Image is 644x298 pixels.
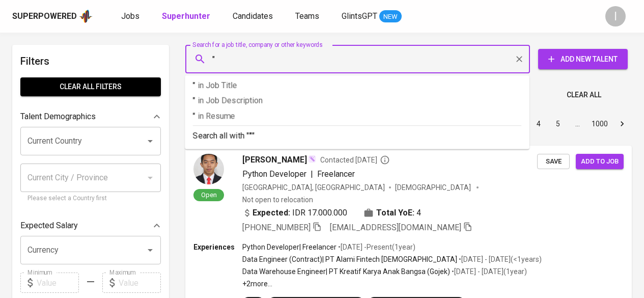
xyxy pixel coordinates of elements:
span: Add to job [581,156,619,168]
span: in Job Description [198,96,263,105]
img: app logo [79,9,93,24]
button: Save [537,154,570,170]
input: Value [37,273,79,293]
button: Add to job [576,154,624,170]
nav: pagination navigation [452,116,632,132]
p: " [193,110,521,122]
div: [GEOGRAPHIC_DATA], [GEOGRAPHIC_DATA] [242,182,385,193]
span: [PHONE_NUMBER] [242,223,311,232]
span: Freelancer [317,169,355,179]
span: [EMAIL_ADDRESS][DOMAIN_NAME] [330,223,461,232]
span: 4 [416,207,421,219]
span: Open [197,191,221,199]
p: " [193,95,521,107]
div: I [605,6,626,26]
img: 77274a72eb6b91df986c1ddc1489ec2d.jpg [193,154,224,184]
span: NEW [379,12,402,22]
b: Expected: [253,207,290,219]
p: • [DATE] - [DATE] ( 1 year ) [450,266,527,277]
button: Clear All [563,86,605,104]
p: Python Developer | Freelancer [242,242,337,252]
span: Add New Talent [546,53,620,66]
input: Value [119,273,161,293]
svg: By Batam recruiter [380,155,390,165]
span: Python Developer [242,169,306,179]
button: Clear [512,52,526,66]
p: " [193,79,521,92]
div: Talent Demographics [20,106,161,127]
span: Save [542,156,565,168]
a: Jobs [121,10,142,23]
p: • [DATE] - [DATE] ( <1 years ) [457,254,542,264]
h6: Filters [20,53,161,69]
button: Open [143,243,157,257]
button: Open [143,134,157,148]
b: " [249,131,252,141]
a: Superhunter [162,10,212,23]
span: in Job Title [198,80,237,90]
span: [PERSON_NAME] [242,154,307,166]
button: Add New Talent [538,49,628,69]
span: Clear All [567,89,601,101]
span: in Resume [198,111,235,121]
div: Superpowered [12,11,77,22]
b: Superhunter [162,11,210,21]
p: Data Warehouse Engineer | PT Kreatif Karya Anak Bangsa (Gojek) [242,266,450,277]
span: [DEMOGRAPHIC_DATA] [395,182,472,193]
button: Go to page 4 [530,116,547,132]
p: Search all with " " [193,130,521,142]
div: Expected Salary [20,215,161,236]
button: Go to page 5 [550,116,566,132]
button: Clear All filters [20,77,161,96]
a: Teams [295,10,321,23]
span: Candidates [233,11,273,21]
a: GlintsGPT NEW [342,10,402,23]
p: Expected Salary [20,220,78,232]
p: Talent Demographics [20,111,96,123]
p: Data Engineer (Contract) | PT Alami Fintech [DEMOGRAPHIC_DATA] [242,254,457,264]
span: Contacted [DATE] [320,155,390,165]
span: Teams [295,11,319,21]
p: +2 more ... [242,279,542,289]
div: … [569,119,585,129]
a: Candidates [233,10,275,23]
a: Superpoweredapp logo [12,9,93,24]
p: Experiences [193,242,242,252]
p: • [DATE] - Present ( 1 year ) [337,242,415,252]
span: Jobs [121,11,139,21]
button: Go to next page [614,116,630,132]
p: Not open to relocation [242,195,313,205]
button: Go to page 1000 [589,116,611,132]
span: GlintsGPT [342,11,377,21]
span: | [311,168,313,180]
img: magic_wand.svg [308,155,316,163]
div: IDR 17.000.000 [242,207,347,219]
b: Total YoE: [376,207,414,219]
span: Clear All filters [29,80,153,93]
p: Please select a Country first [27,194,154,204]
